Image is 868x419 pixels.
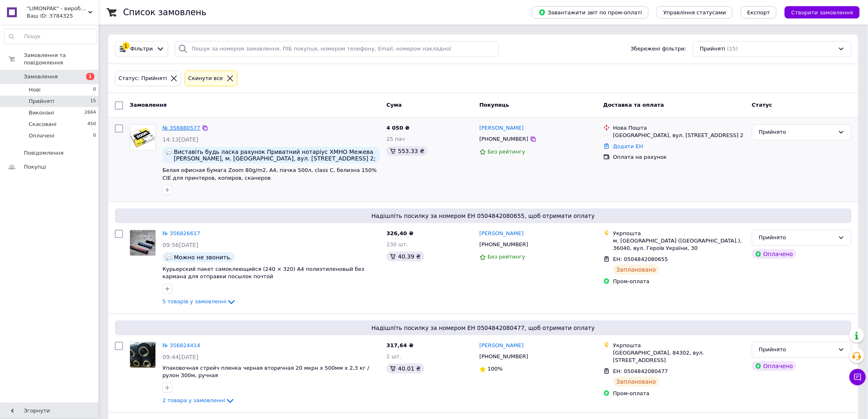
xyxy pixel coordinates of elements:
[613,256,668,262] span: ЕН: 0504842080655
[386,364,424,373] div: 40.01 ₴
[700,45,725,53] span: Прийняті
[162,299,226,305] span: 5 товарів у замовленні
[130,342,155,368] img: Фото товару
[480,124,524,132] a: [PERSON_NAME]
[752,102,772,108] span: Статус
[657,6,733,18] button: Управління статусами
[130,230,155,256] img: Фото товару
[488,149,525,155] span: Без рейтингу
[130,102,167,108] span: Замовлення
[791,9,853,16] span: Створити замовлення
[174,254,232,261] span: Можно не звонить.
[613,368,668,374] span: ЕН: 0504842080477
[85,109,96,117] span: 2664
[123,7,206,17] h1: Список замовлень
[175,41,498,57] input: Пошук за номером замовлення, ПІБ покупця, номером телефону, Email, номером накладної
[162,125,200,131] a: № 356880577
[162,354,199,360] span: 09:44[DATE]
[162,167,377,181] a: Белая офисная бумага Zoom 80g/m2, A4, пачка 500л, class C, белизна 150% CIE для принтеров, копиро...
[741,6,777,18] button: Експорт
[613,124,745,132] div: Нова Пошта
[27,12,98,20] div: Ваш ID: 3784325
[166,254,172,261] img: :speech_balloon:
[29,98,54,105] span: Прийняті
[118,212,848,220] span: Надішліть посилку за номером ЕН 0504842080655, щоб отримати оплату
[759,128,835,137] div: Прийнято
[386,230,413,236] span: 326,40 ₴
[480,241,528,247] span: [PHONE_NUMBER]
[785,6,860,18] button: Створити замовлення
[480,342,524,350] a: [PERSON_NAME]
[162,136,199,143] span: 14:13[DATE]
[488,254,525,260] span: Без рейтингу
[29,86,41,94] span: Нові
[130,125,155,150] img: Фото товару
[850,369,866,385] button: Чат з покупцем
[162,342,200,348] a: № 356824414
[162,230,200,236] a: № 356826617
[759,234,835,242] div: Прийнято
[539,9,642,16] span: Завантажити звіт по пром-оплаті
[162,266,364,280] a: Курьерский пакет самоклеющийся (240 × 320) А4 полиэтиленовый без кармана для отправки посылок почтой
[162,397,235,403] a: 2 товара у замовленні
[613,237,745,252] div: м. [GEOGRAPHIC_DATA] ([GEOGRAPHIC_DATA].), 36040, вул. Героїв України, 30
[162,365,369,379] a: Упаковочная стрейч пленка черная вторичная 20 мкрн х 500мм х 2,3 кг / рулон 300м, ручная
[488,366,503,372] span: 100%
[727,46,738,52] span: (15)
[93,132,96,140] span: 0
[603,102,664,108] span: Доставка та оплата
[130,342,156,368] a: Фото товару
[29,121,57,128] span: Скасовані
[122,42,130,50] div: 1
[777,9,860,15] a: Створити замовлення
[386,136,405,142] span: 25 пач
[613,390,745,397] div: Пром-оплата
[480,102,509,108] span: Покупець
[630,45,686,53] span: Збережені фільтри:
[27,5,88,12] span: "LIMONPAK" - виробництво стрейч-плівки, скотч, коробки, пакувальні матеріали за оптовими цінами!
[613,132,745,139] div: [GEOGRAPHIC_DATA], вул. [STREET_ADDRESS] 2
[613,143,643,149] a: Додати ЕН
[174,149,377,162] span: Виставіть будь ласка рахунок Приватний нотаріус ХМНО Межева [PERSON_NAME], м. [GEOGRAPHIC_DATA], ...
[117,74,169,83] div: Статус: Прийняті
[24,52,98,66] span: Замовлення та повідомлення
[663,9,726,16] span: Управління статусами
[24,163,46,171] span: Покупці
[87,121,96,128] span: 450
[480,353,528,359] span: [PHONE_NUMBER]
[613,342,745,349] div: Укрпошта
[747,9,770,16] span: Експорт
[386,102,402,108] span: Cума
[29,109,54,117] span: Виконані
[613,153,745,161] div: Оплата на рахунок
[130,45,153,53] span: Фільтри
[24,149,64,157] span: Повідомлення
[613,278,745,285] div: Пром-оплата
[480,136,528,142] span: [PHONE_NUMBER]
[752,249,796,259] div: Оплачено
[752,361,796,371] div: Оплачено
[386,146,427,156] div: 553.33 ₴
[480,230,524,238] a: [PERSON_NAME]
[386,342,413,348] span: 317,64 ₴
[162,298,236,305] a: 5 товарів у замовленні
[386,252,424,261] div: 40.39 ₴
[90,98,96,105] span: 15
[162,242,199,248] span: 09:56[DATE]
[386,241,408,247] span: 230 шт.
[24,73,58,80] span: Замовлення
[162,398,225,404] span: 2 товара у замовленні
[29,132,55,140] span: Оплачені
[386,353,401,359] span: 2 шт.
[386,125,409,131] span: 4 050 ₴
[86,73,94,80] span: 1
[187,74,225,83] div: Cкинути все
[5,29,96,44] input: Пошук
[532,6,649,18] button: Завантажити звіт по пром-оплаті
[613,377,660,387] div: Заплановано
